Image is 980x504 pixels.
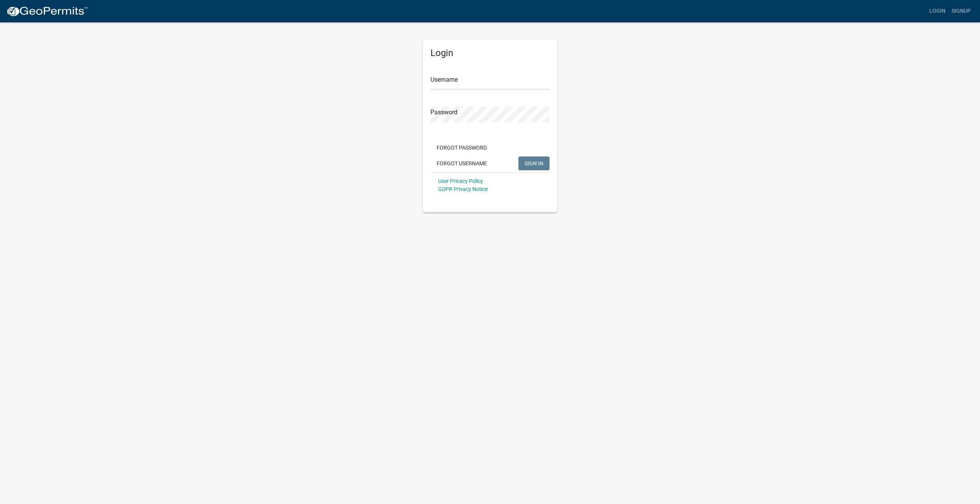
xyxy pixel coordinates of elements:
span: SIGN IN [525,160,543,166]
a: GDPR Privacy Notice [438,186,488,192]
a: User Privacy Policy [438,178,483,184]
a: Login [926,4,949,18]
a: Signup [949,4,974,18]
button: Forgot Password [430,141,493,155]
button: Forgot Username [430,156,493,170]
button: SIGN IN [518,156,550,170]
h5: Login [430,48,550,59]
